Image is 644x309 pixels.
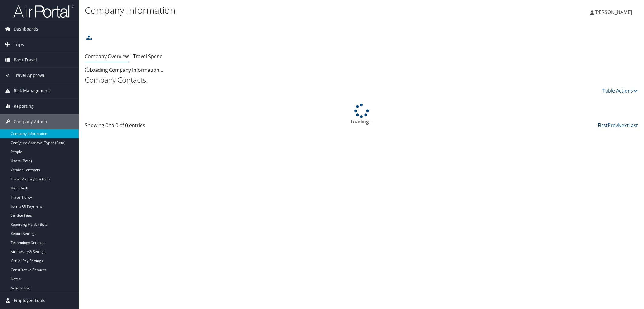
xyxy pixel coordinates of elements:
span: Company Admin [14,114,47,129]
span: [PERSON_NAME] [594,9,632,15]
h2: Company Contacts: [85,75,638,85]
span: Risk Management [14,83,50,98]
a: Company Overview [85,53,129,60]
span: Loading Company Information... [85,67,163,73]
span: Reporting [14,99,34,114]
a: First [598,122,608,129]
span: Book Travel [14,52,37,67]
a: Next [618,122,629,129]
h1: Company Information [85,4,454,17]
span: Travel Approval [14,68,45,83]
span: Dashboards [14,21,38,37]
a: Table Actions [602,87,638,94]
img: airportal-logo.png [13,4,74,18]
a: [PERSON_NAME] [590,3,638,21]
div: Showing 0 to 0 of 0 entries [85,122,216,132]
a: Last [629,122,638,129]
span: Employee Tools [14,293,45,308]
a: Prev [608,122,618,129]
span: Trips [14,37,24,52]
div: Loading... [85,104,638,125]
a: Travel Spend [133,53,163,60]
